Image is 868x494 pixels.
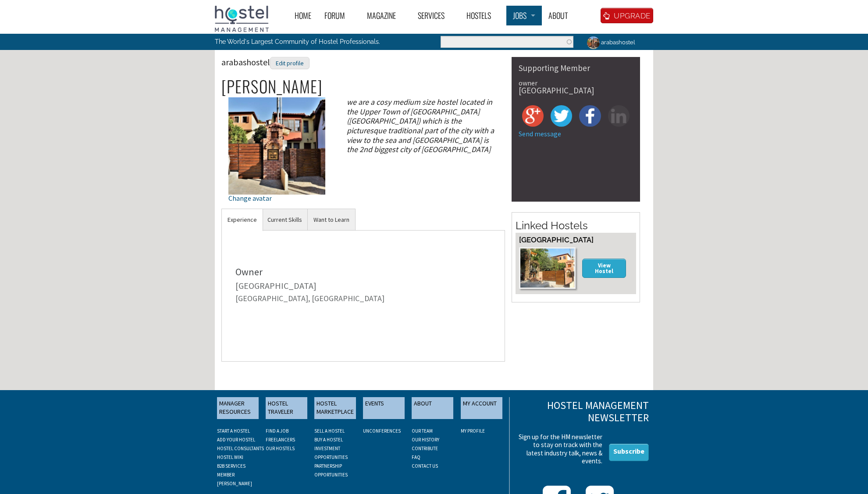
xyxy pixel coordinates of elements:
[441,36,573,48] input: Enter the terms you wish to search for.
[270,57,309,70] div: Edit profile
[308,209,355,231] a: Want to Learn
[217,437,255,443] a: ADD YOUR HOSTEL
[314,397,356,419] a: HOSTEL MARKETPLACE
[461,428,485,434] a: My Profile
[314,463,348,478] a: PARTNERSHIP OPPORTUNITIES
[461,397,502,419] a: MY ACCOUNT
[506,6,542,25] a: Jobs
[516,399,649,425] h3: Hostel Management Newsletter
[582,259,626,277] a: View Hostel
[601,8,653,23] a: UPGRADE
[522,105,544,127] img: gp-square.png
[551,105,572,127] img: tw-square.png
[519,86,633,95] div: [GEOGRAPHIC_DATA]
[235,295,491,302] div: [GEOGRAPHIC_DATA], [GEOGRAPHIC_DATA]
[217,428,250,434] a: START A HOSTEL
[262,209,308,231] a: Current Skills
[215,6,269,32] img: Hostel Management Home
[519,129,561,138] a: Send message
[363,397,405,419] a: EVENTS
[288,6,318,25] a: Home
[314,445,348,460] a: INVESTMENT OPPORTUNITIES
[266,428,288,434] a: FIND A JOB
[314,428,345,434] a: SELL A HOSTEL
[318,6,360,25] a: Forum
[542,6,583,25] a: About
[608,105,630,127] img: in-square.png
[360,6,411,25] a: Magazine
[266,437,295,443] a: FREELANCERS
[314,437,343,443] a: BUY A HOSTEL
[519,64,633,72] div: Supporting Member
[235,280,317,291] a: [GEOGRAPHIC_DATA]
[519,79,633,86] div: owner
[217,472,252,487] a: MEMBER [PERSON_NAME]
[270,57,309,68] a: Edit profile
[460,6,506,25] a: Hostels
[217,463,245,469] a: B2B SERVICES
[412,463,438,469] a: CONTACT US
[217,397,259,419] a: MANAGER RESOURCES
[580,34,640,51] a: arabashostel
[215,34,398,50] p: The World's Largest Community of Hostel Professionals.
[516,218,636,233] h2: Linked Hostels
[235,267,491,277] div: Owner
[339,97,505,154] div: we are a cosy medium size hostel located in the Upper Town of [GEOGRAPHIC_DATA]([GEOGRAPHIC_DATA]...
[228,195,325,202] div: Change avatar
[516,433,602,465] p: Sign up for the HM newsletter to stay on track with the latest industry talk, news & events.
[217,445,264,451] a: HOSTEL CONSULTANTS
[221,77,505,96] h2: [PERSON_NAME]
[412,397,453,419] a: ABOUT
[412,445,438,451] a: CONTRIBUTE
[363,428,401,434] a: UNCONFERENCES
[221,57,309,68] span: arabashostel
[266,445,295,451] a: OUR HOSTELS
[412,437,439,443] a: OUR HISTORY
[609,444,649,461] a: Subscribe
[519,235,594,244] a: [GEOGRAPHIC_DATA]
[217,454,243,460] a: HOSTEL WIKI
[579,105,601,127] img: fb-square.png
[228,141,325,202] a: Change avatar
[411,6,460,25] a: Services
[228,97,325,194] img: arabashostel's picture
[222,209,263,231] a: Experience
[412,454,420,460] a: FAQ
[412,428,433,434] a: OUR TEAM
[586,35,601,50] img: arabashostel's picture
[266,397,307,419] a: HOSTEL TRAVELER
